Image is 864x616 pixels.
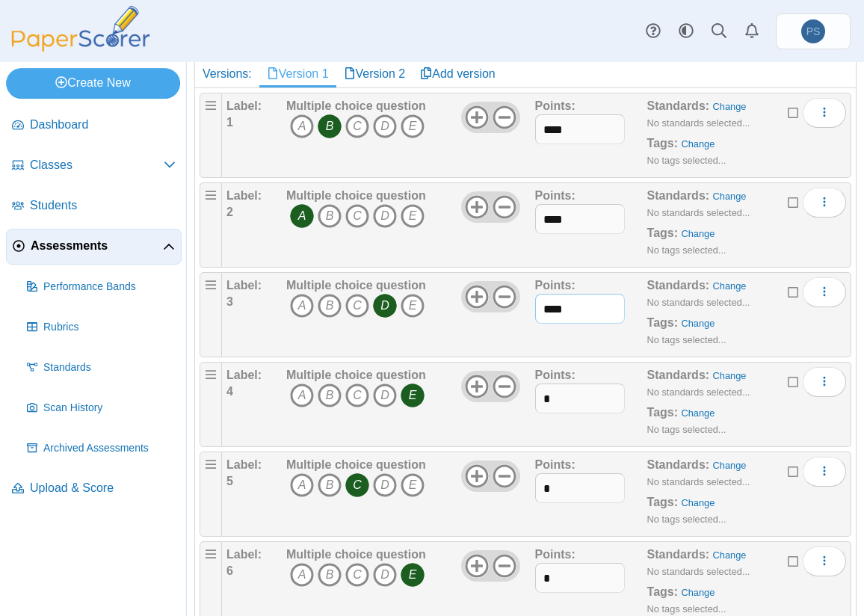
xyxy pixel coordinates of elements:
a: Change [681,228,715,239]
b: Multiple choice question [286,369,426,381]
a: Change [681,497,715,508]
a: Assessments [6,229,182,265]
i: E [401,563,425,587]
b: Standards: [647,99,710,112]
span: Dashboard [30,117,176,133]
a: Rubrics [21,309,182,345]
i: B [318,114,342,138]
i: B [318,204,342,228]
b: 6 [226,564,233,577]
small: No tags selected... [647,334,726,345]
a: Change [713,101,747,112]
i: E [401,204,425,228]
b: Points: [535,458,576,471]
b: Tags: [647,227,678,239]
b: 2 [226,206,233,218]
i: C [345,204,369,228]
i: E [401,114,425,138]
div: Drag handle [200,272,222,357]
i: B [318,384,342,407]
a: Change [713,549,747,561]
span: Standards [43,360,176,375]
button: More options [803,546,846,576]
i: C [345,473,369,497]
a: Upload & Score [6,471,182,507]
a: Change [681,587,715,598]
b: Label: [226,369,262,381]
b: Points: [535,369,576,381]
button: More options [803,367,846,397]
b: Label: [226,279,262,292]
a: Change [713,370,747,381]
b: Multiple choice question [286,458,426,471]
b: Multiple choice question [286,548,426,561]
small: No standards selected... [647,297,750,308]
span: Upload & Score [30,480,176,496]
small: No standards selected... [647,476,750,487]
span: Performance Bands [43,280,176,295]
b: Points: [535,189,576,202]
b: Multiple choice question [286,99,426,112]
i: D [373,384,397,407]
b: Multiple choice question [286,279,426,292]
span: Assessments [31,238,163,254]
b: Standards: [647,458,710,471]
i: A [290,294,314,318]
a: Create New [6,68,180,98]
i: A [290,563,314,587]
b: 4 [226,385,233,398]
small: No standards selected... [647,207,750,218]
a: Patrick Stephens [776,13,851,49]
i: C [345,114,369,138]
span: Archived Assessments [43,441,176,456]
a: Change [681,407,715,419]
div: Drag handle [200,362,222,447]
span: Rubrics [43,320,176,335]
small: No tags selected... [647,244,726,256]
i: D [373,473,397,497]
div: Drag handle [200,182,222,268]
b: Points: [535,548,576,561]
b: 5 [226,475,233,487]
small: No tags selected... [647,514,726,525]
span: Patrick Stephens [806,26,821,37]
i: A [290,473,314,497]
i: A [290,384,314,407]
b: Points: [535,279,576,292]
a: PaperScorer [6,41,155,54]
i: E [401,384,425,407]
a: Classes [6,148,182,184]
small: No tags selected... [647,155,726,166]
i: D [373,294,397,318]
b: Standards: [647,279,710,292]
a: Scan History [21,390,182,426]
span: Students [30,197,176,214]
a: Change [681,138,715,150]
b: Label: [226,548,262,561]
small: No standards selected... [647,566,750,577]
a: Performance Bands [21,269,182,305]
i: A [290,204,314,228]
b: Tags: [647,137,678,150]
a: Change [681,318,715,329]
a: Dashboard [6,108,182,144]
span: Scan History [43,401,176,416]
small: No tags selected... [647,603,726,615]
i: D [373,114,397,138]
a: Archived Assessments [21,431,182,466]
small: No standards selected... [647,386,750,398]
b: Standards: [647,548,710,561]
b: Standards: [647,369,710,381]
b: Label: [226,99,262,112]
i: D [373,563,397,587]
i: C [345,384,369,407]
i: D [373,204,397,228]
b: 3 [226,295,233,308]
span: Classes [30,157,164,173]
a: Standards [21,350,182,386]
span: Patrick Stephens [801,19,825,43]
a: Change [713,280,747,292]
i: B [318,473,342,497]
b: Points: [535,99,576,112]
i: C [345,294,369,318]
